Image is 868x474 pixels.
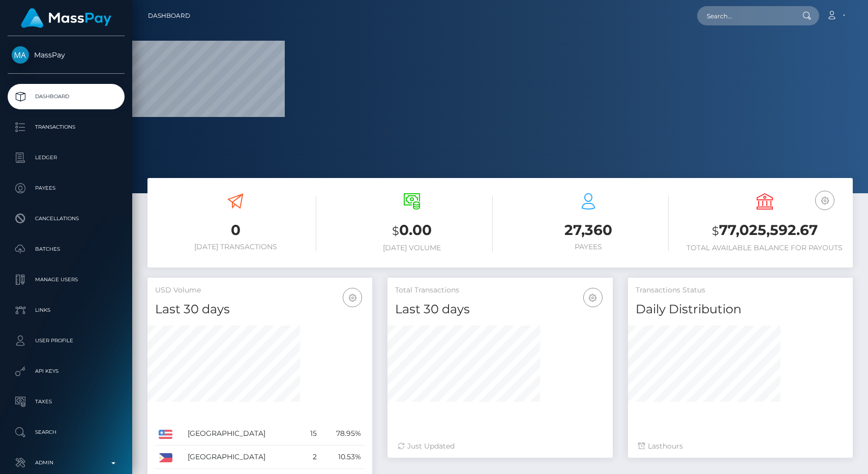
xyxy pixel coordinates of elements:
h6: Payees [508,243,669,251]
p: Search [12,425,121,440]
small: $ [712,224,719,238]
h4: Last 30 days [395,301,605,318]
h6: Total Available Balance for Payouts [684,244,845,252]
p: Dashboard [12,89,121,104]
a: Search [8,420,125,445]
a: Cancellations [8,206,125,231]
h3: 0.00 [332,220,493,241]
span: MassPay [8,50,125,60]
p: Transactions [12,120,121,135]
p: Manage Users [12,272,121,287]
h5: Transactions Status [636,285,845,295]
input: Search... [697,6,793,25]
td: 15 [302,422,320,446]
a: Payees [8,175,125,201]
h4: Daily Distribution [636,301,845,318]
p: User Profile [12,333,121,348]
a: User Profile [8,328,125,353]
img: MassPay Logo [21,8,111,28]
p: API Keys [12,364,121,379]
a: API Keys [8,359,125,384]
a: Manage Users [8,267,125,292]
h5: USD Volume [155,285,365,295]
p: Ledger [12,150,121,165]
img: MassPay [12,46,29,64]
a: Taxes [8,389,125,414]
h3: 0 [155,220,316,240]
h4: Last 30 days [155,301,365,318]
img: PH.png [159,453,172,462]
td: [GEOGRAPHIC_DATA] [184,422,302,446]
p: Admin [12,455,121,470]
p: Taxes [12,394,121,409]
p: Cancellations [12,211,121,226]
div: Just Updated [398,441,602,452]
p: Payees [12,181,121,196]
h5: Total Transactions [395,285,605,295]
a: Links [8,298,125,323]
a: Ledger [8,145,125,170]
a: Dashboard [8,84,125,109]
a: Dashboard [148,5,190,26]
p: Links [12,303,121,318]
p: Batches [12,242,121,257]
small: $ [392,224,399,238]
td: [GEOGRAPHIC_DATA] [184,446,302,469]
img: US.png [159,430,172,439]
div: Last hours [638,441,843,452]
h3: 77,025,592.67 [684,220,845,241]
h6: [DATE] Transactions [155,243,316,251]
td: 2 [302,446,320,469]
a: Transactions [8,114,125,140]
h3: 27,360 [508,220,669,240]
h6: [DATE] Volume [332,244,493,252]
td: 78.95% [320,422,365,446]
a: Batches [8,236,125,262]
td: 10.53% [320,446,365,469]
